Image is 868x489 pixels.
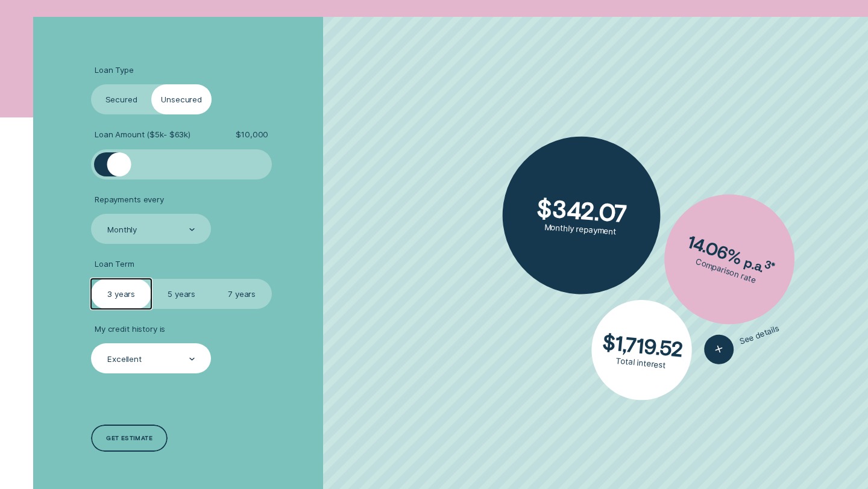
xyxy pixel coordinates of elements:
[107,354,142,364] div: Excellent
[700,314,783,368] button: See details
[91,425,168,452] a: Get estimate
[91,279,151,309] label: 3 years
[91,84,151,114] label: Secured
[212,279,272,309] label: 7 years
[151,279,212,309] label: 5 years
[151,84,212,114] label: Unsecured
[107,225,137,235] div: Monthly
[95,65,134,75] span: Loan Type
[95,324,165,334] span: My credit history is
[738,323,780,346] span: See details
[95,195,164,205] span: Repayments every
[95,259,134,269] span: Loan Term
[236,129,268,140] span: $ 10,000
[95,129,190,140] span: Loan Amount ( $5k - $63k )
